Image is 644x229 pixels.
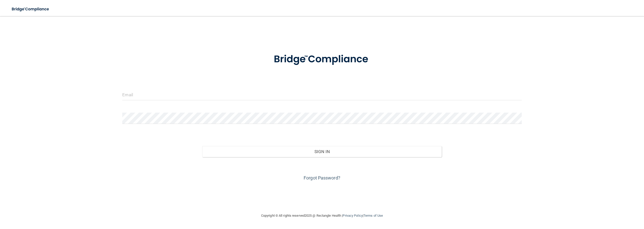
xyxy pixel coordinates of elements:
img: bridge_compliance_login_screen.278c3ca4.svg [263,46,381,72]
input: Email [122,89,521,100]
div: Copyright © All rights reserved 2025 @ Rectangle Health | | [230,208,414,224]
img: bridge_compliance_login_screen.278c3ca4.svg [8,4,54,14]
button: Sign In [202,146,442,157]
a: Privacy Policy [343,214,363,217]
a: Terms of Use [364,214,383,217]
a: Forgot Password? [304,175,340,180]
